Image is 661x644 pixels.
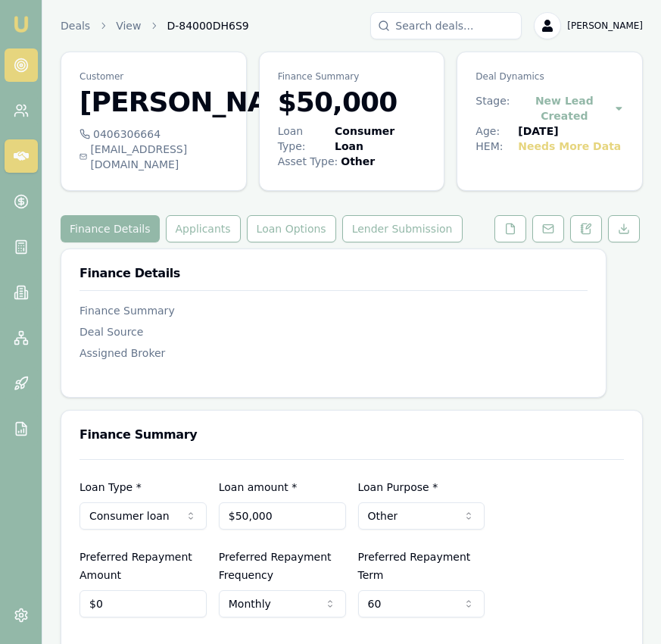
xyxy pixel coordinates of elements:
div: Deal Source [80,324,588,339]
p: Customer [80,70,228,83]
button: Lender Submission [342,215,463,242]
a: View [116,18,141,33]
h3: Finance Summary [80,429,624,441]
button: Loan Options [247,215,336,242]
a: Loan Options [244,215,339,242]
a: Applicants [163,215,244,242]
div: Assigned Broker [80,345,588,361]
div: Consumer Loan [335,123,422,154]
div: Asset Type : [278,154,338,169]
div: Finance Summary [80,303,588,318]
button: New Lead Created [515,93,625,123]
h3: Finance Details [80,267,588,280]
div: Stage: [475,93,514,123]
p: Finance Summary [278,70,426,83]
label: Loan amount * [219,481,298,493]
a: Deals [61,18,90,33]
button: Finance Details [61,215,160,242]
div: Needs More Data [518,139,621,154]
div: HEM: [475,139,518,154]
span: D-84000DH6S9 [167,18,248,33]
label: Loan Type * [80,481,142,493]
p: Deal Dynamics [475,70,624,83]
button: Applicants [166,215,241,242]
a: Finance Details [61,215,163,242]
div: [DATE] [518,123,558,139]
label: Preferred Repayment Term [358,551,471,581]
span: [PERSON_NAME] [567,20,643,32]
div: Loan Type: [278,123,332,154]
h3: $50,000 [278,87,426,117]
div: [EMAIL_ADDRESS][DOMAIN_NAME] [80,142,228,172]
h3: [PERSON_NAME] [80,87,228,117]
label: Loan Purpose * [358,481,438,493]
input: $ [219,502,346,530]
label: Preferred Repayment Amount [80,551,192,581]
input: Search deals [370,12,522,39]
label: Preferred Repayment Frequency [219,551,332,581]
img: emu-icon-u.png [12,15,30,33]
a: Lender Submission [339,215,466,242]
div: Other [341,154,375,169]
nav: breadcrumb [61,18,249,33]
div: Age: [475,123,518,139]
input: $ [80,590,207,617]
div: 0406306664 [80,127,228,142]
